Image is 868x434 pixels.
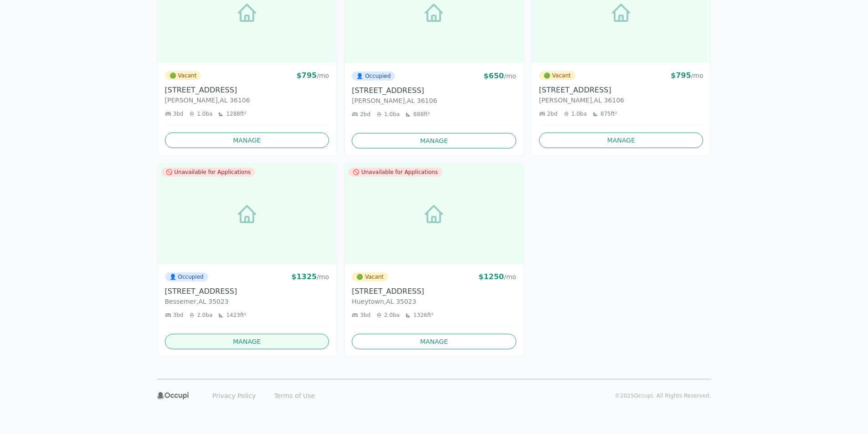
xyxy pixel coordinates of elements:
[268,388,320,403] a: Terms of Use
[292,272,317,281] span: $ 1325
[601,110,617,117] span: 875 ft²
[539,96,704,105] p: [PERSON_NAME] , AL 36106
[356,273,363,281] span: vacant
[547,110,558,117] span: 2 bd
[165,286,329,297] h3: [STREET_ADDRESS]
[539,85,704,96] h3: [STREET_ADDRESS]
[384,311,400,319] span: 2.0 ba
[297,71,317,80] span: $ 795
[352,334,516,349] a: Manage
[352,85,516,96] h3: [STREET_ADDRESS]
[165,272,208,281] span: Occupied
[165,96,329,105] p: [PERSON_NAME] , AL 36106
[413,111,430,118] span: 888 ft²
[571,110,587,117] span: 1.0 ba
[352,286,516,297] h3: [STREET_ADDRESS]
[226,311,246,319] span: 1423 ft²
[165,133,329,148] a: Manage
[197,311,212,319] span: 2.0 ba
[165,85,329,96] h3: [STREET_ADDRESS]
[384,111,400,118] span: 1.0 ba
[478,272,504,281] span: $ 1250
[317,72,329,79] span: / mo
[207,388,261,403] a: Privacy Policy
[539,71,575,80] span: Vacant
[352,272,388,281] span: Vacant
[165,297,329,306] p: Bessemer , AL 35023
[173,311,184,319] span: 3 bd
[173,110,184,117] span: 3 bd
[169,72,176,79] span: vacant
[356,72,363,80] span: occupied
[504,273,516,281] span: / mo
[348,168,442,177] span: 🚫 Unavailable for Applications
[671,71,691,80] span: $ 795
[169,273,176,281] span: occupied
[197,110,212,117] span: 1.0 ba
[226,110,246,117] span: 1288 ft²
[360,311,370,319] span: 3 bd
[165,334,329,349] a: Manage
[360,111,370,118] span: 2 bd
[352,71,395,81] span: Occupied
[544,72,550,79] span: vacant
[691,72,704,79] span: / mo
[615,392,711,399] p: © 2025 Occupi. All Rights Reserved.
[165,71,201,80] span: Vacant
[352,96,516,105] p: [PERSON_NAME] , AL 36106
[352,297,516,306] p: Hueytown , AL 35023
[317,273,329,281] span: / mo
[539,133,704,148] a: Manage
[504,72,516,80] span: / mo
[483,71,504,80] span: $ 650
[161,168,256,177] span: 🚫 Unavailable for Applications
[413,311,433,319] span: 1326 ft²
[352,133,516,148] a: Manage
